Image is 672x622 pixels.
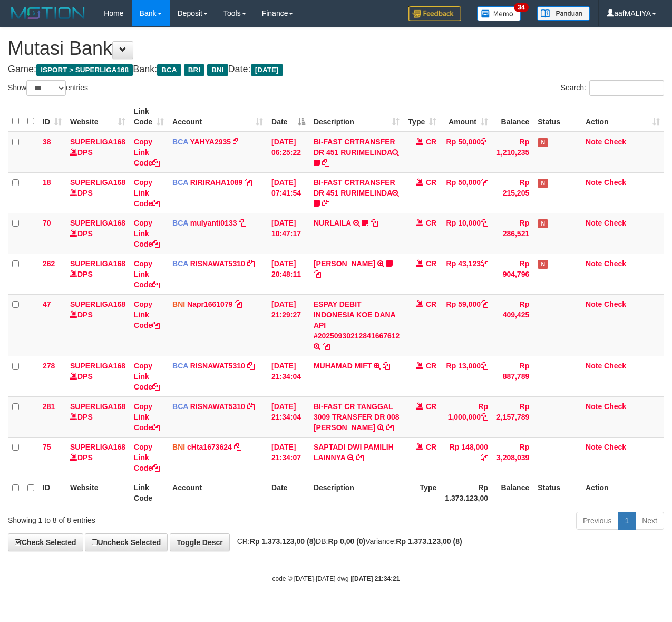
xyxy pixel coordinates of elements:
[267,254,309,294] td: [DATE] 20:48:11
[426,259,436,268] span: CR
[426,443,436,451] span: CR
[604,178,626,187] a: Check
[441,132,492,173] td: Rp 50,000
[561,80,664,96] label: Search:
[533,478,581,508] th: Status
[328,537,365,546] strong: Rp 0,00 (0)
[441,396,492,437] td: Rp 1,000,000
[8,5,88,21] img: MOTION_logo.png
[66,396,130,437] td: DPS
[70,138,125,146] a: SUPERLIGA168
[36,64,133,76] span: ISPORT > SUPERLIGA168
[441,356,492,396] td: Rp 13,000
[250,537,316,546] strong: Rp 1.373.123,00 (8)
[426,138,436,146] span: CR
[85,533,168,551] a: Uncheck Selected
[43,402,55,411] span: 281
[323,342,330,351] a: Copy ESPAY DEBIT INDONESIA KOE DANA API #20250930212841667612 to clipboard
[441,102,492,132] th: Amount: activate to sort column ascending
[70,300,125,308] a: SUPERLIGA168
[492,132,533,173] td: Rp 1,210,235
[492,102,533,132] th: Balance
[408,6,461,21] img: Feedback.jpg
[426,219,436,227] span: CR
[314,219,351,227] a: NURLAILA
[267,172,309,213] td: [DATE] 07:41:54
[66,294,130,356] td: DPS
[538,138,548,147] span: Has Note
[383,362,390,370] a: Copy MUHAMAD MIFT to clipboard
[70,259,125,268] a: SUPERLIGA168
[190,259,245,268] a: RISNAWAT5310
[70,178,125,187] a: SUPERLIGA168
[481,362,488,370] a: Copy Rp 13,000 to clipboard
[66,172,130,213] td: DPS
[481,259,488,268] a: Copy Rp 43,123 to clipboard
[492,356,533,396] td: Rp 887,789
[187,300,232,308] a: Napr1661079
[43,443,51,451] span: 75
[322,199,329,208] a: Copy BI-FAST CRTRANSFER DR 451 RURIMELINDA to clipboard
[267,213,309,254] td: [DATE] 10:47:17
[247,259,255,268] a: Copy RISNAWAT5310 to clipboard
[134,219,160,248] a: Copy Link Code
[481,453,488,462] a: Copy Rp 148,000 to clipboard
[267,396,309,437] td: [DATE] 21:34:04
[43,178,51,187] span: 18
[134,259,160,289] a: Copy Link Code
[314,270,321,278] a: Copy YOSI EFENDI to clipboard
[481,219,488,227] a: Copy Rp 10,000 to clipboard
[172,443,185,451] span: BNI
[134,402,160,432] a: Copy Link Code
[26,80,66,96] select: Showentries
[309,102,404,132] th: Description: activate to sort column ascending
[66,478,130,508] th: Website
[134,300,160,329] a: Copy Link Code
[66,356,130,396] td: DPS
[8,38,664,59] h1: Mutasi Bank
[589,80,664,96] input: Search:
[533,102,581,132] th: Status
[352,575,400,582] strong: [DATE] 21:34:21
[190,178,243,187] a: RIRIRAHA1089
[8,533,83,551] a: Check Selected
[322,159,329,167] a: Copy BI-FAST CRTRANSFER DR 451 RURIMELINDA to clipboard
[247,402,255,411] a: Copy RISNAWAT5310 to clipboard
[168,102,267,132] th: Account: activate to sort column ascending
[314,402,400,432] a: BI-FAST CR TANGGAL 3009 TRANSFER DR 008 [PERSON_NAME]
[66,437,130,478] td: DPS
[172,300,185,308] span: BNI
[492,172,533,213] td: Rp 215,205
[426,300,436,308] span: CR
[314,362,372,370] a: MUHAMAD MIFT
[251,64,283,76] span: [DATE]
[514,3,528,12] span: 34
[586,219,602,227] a: Note
[481,300,488,308] a: Copy Rp 59,000 to clipboard
[70,443,125,451] a: SUPERLIGA168
[481,413,488,421] a: Copy Rp 1,000,000 to clipboard
[234,443,241,451] a: Copy cHta1673624 to clipboard
[441,172,492,213] td: Rp 50,000
[576,512,618,530] a: Previous
[172,138,188,146] span: BCA
[604,300,626,308] a: Check
[441,437,492,478] td: Rp 148,000
[618,512,636,530] a: 1
[70,362,125,370] a: SUPERLIGA168
[538,260,548,269] span: Has Note
[309,132,404,173] td: BI-FAST CRTRANSFER DR 451 RURIMELINDA
[492,254,533,294] td: Rp 904,796
[586,402,602,411] a: Note
[477,6,521,21] img: Button%20Memo.svg
[172,259,188,268] span: BCA
[537,6,590,21] img: panduan.png
[267,356,309,396] td: [DATE] 21:34:04
[8,511,272,526] div: Showing 1 to 8 of 8 entries
[267,478,309,508] th: Date
[581,102,664,132] th: Action: activate to sort column ascending
[190,219,237,227] a: mulyanti0133
[492,437,533,478] td: Rp 3,208,039
[187,443,232,451] a: cHta1673624
[267,294,309,356] td: [DATE] 21:29:27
